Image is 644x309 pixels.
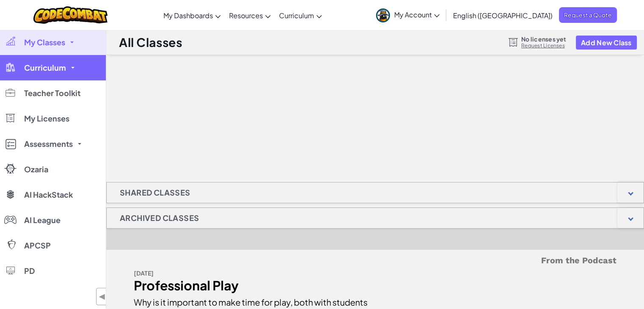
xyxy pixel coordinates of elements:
[521,42,566,49] a: Request Licenses
[24,64,66,72] span: Curriculum
[279,11,314,20] span: Curriculum
[24,39,65,46] span: My Classes
[559,7,617,23] a: Request a Quote
[107,182,204,203] h1: Shared Classes
[453,11,553,20] span: English ([GEOGRAPHIC_DATA])
[229,11,263,20] span: Resources
[394,10,439,19] span: My Account
[24,166,48,173] span: Ozaria
[449,4,557,27] a: English ([GEOGRAPHIC_DATA])
[24,115,69,122] span: My Licenses
[372,2,444,28] a: My Account
[275,4,326,27] a: Curriculum
[24,216,61,224] span: AI League
[33,6,108,24] img: CodeCombat logo
[163,11,213,20] span: My Dashboards
[24,89,80,97] span: Teacher Toolkit
[119,34,182,50] h1: All Classes
[521,36,566,42] span: No licenses yet
[24,140,73,148] span: Assessments
[376,8,390,22] img: avatar
[107,207,212,229] h1: Archived Classes
[134,279,369,292] div: Professional Play
[159,4,225,27] a: My Dashboards
[99,290,106,303] span: ◀
[134,267,369,279] div: [DATE]
[576,36,637,50] button: Add New Class
[225,4,275,27] a: Resources
[134,254,616,267] h5: From the Podcast
[24,191,73,199] span: AI HackStack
